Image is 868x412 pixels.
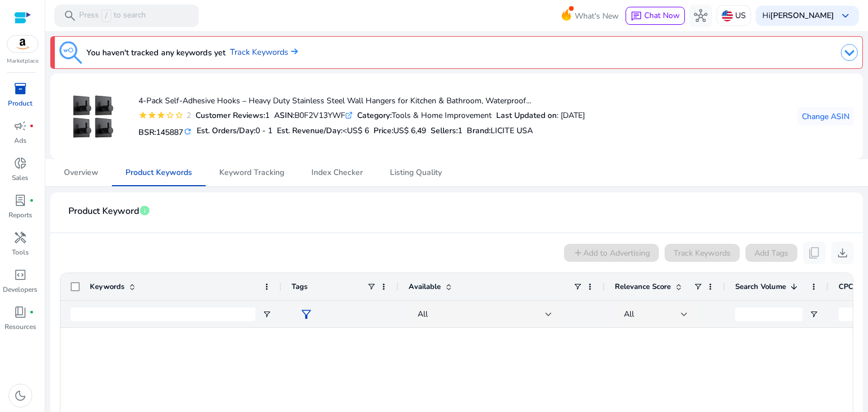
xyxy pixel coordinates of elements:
span: code_blocks [14,268,27,282]
h5: Price: [374,126,426,136]
span: US$ 6,49 [393,125,426,136]
h3: You haven't tracked any keywords yet [86,46,225,59]
span: Product Keywords [125,169,192,177]
h5: Est. Orders/Day: [197,126,272,136]
span: <US$ 6 [342,125,369,136]
span: Keywords [90,282,124,292]
mat-icon: star [147,111,157,120]
span: handyman [14,231,27,244]
mat-icon: star [138,111,147,120]
mat-icon: star [157,111,166,120]
span: 1 [458,125,462,136]
p: Sales [12,173,28,183]
img: amazon.svg [7,36,38,52]
span: donut_small [14,156,27,170]
span: All [624,309,634,319]
span: CPC [839,282,853,292]
b: ASIN: [274,110,294,121]
div: Tools & Home Improvement [357,109,492,121]
span: lab_profile [14,194,27,207]
mat-icon: star_border [175,111,184,120]
p: Ads [14,135,27,146]
span: fiber_manual_record [29,198,34,203]
div: 2 [184,109,191,121]
div: : [DATE] [496,109,585,121]
span: Relevance Score [615,282,671,292]
span: LICITE USA [491,125,533,136]
span: Search Volume [735,282,786,292]
span: info [139,205,150,216]
mat-icon: star_border [166,111,175,120]
span: Listing Quality [390,169,442,177]
span: Tags [292,282,307,292]
p: Tools [12,247,29,257]
p: US [735,6,746,25]
span: fiber_manual_record [29,124,34,128]
span: Change ASIN [802,111,849,122]
span: Index Checker [311,169,363,177]
span: What's New [575,6,619,26]
button: chatChat Now [626,7,685,25]
div: B0F2V13YWF [274,109,353,121]
span: Brand [467,125,489,136]
p: Marketplace [7,57,38,65]
img: 31R++7f+ePL._AC_US100_.jpg [72,95,115,138]
span: chat [631,11,642,22]
b: Customer Reviews: [196,110,265,121]
button: hub [689,5,712,27]
input: Search Volume Filter Input [735,308,802,321]
p: Developers [3,284,37,295]
span: hub [694,9,708,23]
span: Available [409,282,441,292]
div: 1 [196,109,270,121]
p: Hi [762,12,834,20]
p: Press to search [79,10,146,22]
a: Track Keywords [230,46,298,59]
b: [PERSON_NAME] [770,10,834,21]
span: keyboard_arrow_down [839,9,852,23]
span: 145887 [156,127,183,138]
img: dropdown-arrow.svg [841,44,858,61]
span: Keyword Tracking [219,169,284,177]
span: fiber_manual_record [29,310,34,314]
p: Resources [5,322,36,332]
button: Open Filter Menu [809,310,818,319]
span: Overview [64,169,98,177]
span: inventory_2 [14,82,27,95]
h5: : [467,126,533,136]
h5: BSR: [138,125,192,138]
img: us.svg [722,10,733,21]
span: dark_mode [14,389,27,402]
img: arrow-right.svg [288,48,298,55]
img: keyword-tracking.svg [59,41,82,64]
p: Reports [8,210,32,220]
span: All [418,309,428,319]
h5: Sellers: [431,126,462,136]
h5: Est. Revenue/Day: [277,126,369,136]
button: download [831,242,854,264]
input: Keywords Filter Input [71,308,255,321]
span: search [63,9,77,23]
b: Category: [357,110,392,121]
span: / [101,10,111,22]
b: Last Updated on [496,110,557,121]
span: Product Keyword [68,201,139,221]
span: 0 - 1 [255,125,272,136]
span: Chat Now [644,10,680,21]
p: Product [8,98,32,108]
mat-icon: refresh [183,126,192,137]
button: Change ASIN [797,107,854,125]
button: Open Filter Menu [262,310,271,319]
span: campaign [14,119,27,133]
span: book_4 [14,305,27,319]
span: filter_alt [300,308,313,321]
h4: 4-Pack Self-Adhesive Hooks – Heavy Duty Stainless Steel Wall Hangers for Kitchen & Bathroom, Wate... [138,97,585,106]
span: download [836,246,849,260]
